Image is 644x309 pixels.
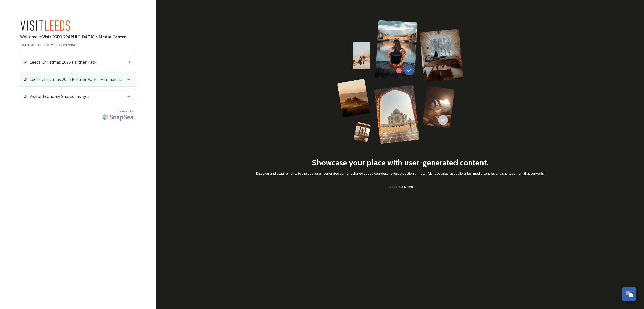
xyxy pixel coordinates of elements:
[42,34,126,40] strong: Visit [GEOGRAPHIC_DATA] 's Media Centre
[20,42,136,47] span: You have access to 3 Media Centre(s).
[30,76,122,82] span: Leeds Christmas 2025 Partner Pack – Filmmakers
[116,109,134,114] span: Powered by
[20,34,136,40] span: Welcome to
[622,287,636,301] button: Open Chat
[388,184,413,189] span: Request a Demo
[20,55,136,72] a: Leeds Christmas 2025 Partner Pack
[256,171,545,176] span: Discover and acquire rights to the best user-generated content shared about your destination, att...
[337,20,463,144] img: 63b42ca75bacad526042e722_Group%20154-p-800.png
[30,93,89,99] span: Visitor Economy Shared Images
[30,59,96,65] span: Leeds Christmas 2025 Partner Pack
[20,89,136,106] a: Visitor Economy Shared Images
[20,20,71,31] img: download%20(2).png
[101,111,136,123] img: SnapSea Logo
[388,184,413,190] a: Request a Demo
[20,72,136,89] a: Leeds Christmas 2025 Partner Pack – Filmmakers
[312,157,489,169] h2: Showcase your place with user-generated content.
